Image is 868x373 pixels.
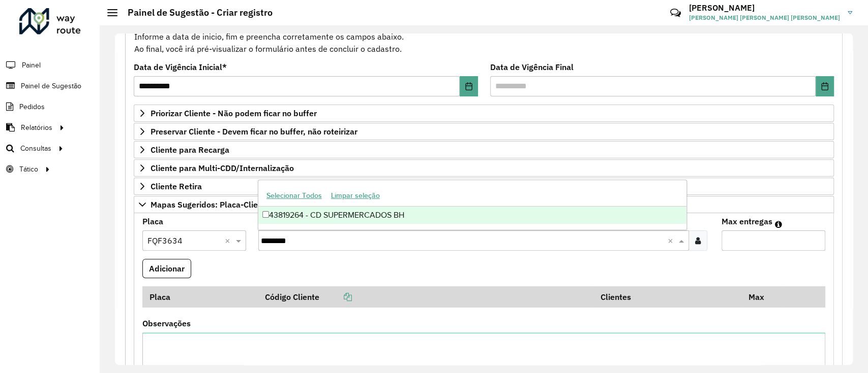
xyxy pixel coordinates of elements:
label: Data de Vigência Final [490,61,574,73]
span: Pedidos [19,101,45,112]
span: Relatórios [21,122,52,133]
label: Placa [142,215,163,227]
em: Máximo de clientes que serão colocados na mesma rota com os clientes informados [775,220,782,228]
button: Selecionar Todos [262,188,326,204]
a: Contato Rápido [665,2,686,24]
label: Data de Vigência Inicial [134,61,227,73]
th: Max [741,286,782,308]
span: Tático [19,164,38,175]
span: Clear all [225,234,233,247]
span: Cliente para Recarga [151,146,229,154]
div: Informe a data de inicio, fim e preencha corretamente os campos abaixo. Ao final, você irá pré-vi... [134,18,834,55]
th: Código Cliente [258,286,593,308]
label: Max entregas [722,215,772,227]
span: Painel [22,60,41,71]
a: Cliente para Multi-CDD/Internalização [134,159,834,177]
button: Choose Date [460,76,478,96]
span: Preservar Cliente - Devem ficar no buffer, não roteirizar [151,127,357,135]
span: Mapas Sugeridos: Placa-Cliente [151,200,270,209]
button: Adicionar [142,259,191,278]
label: Observações [142,317,191,329]
div: 43819264 - CD SUPERMERCADOS BH [258,207,686,224]
span: Clear all [668,234,676,247]
span: Painel de Sugestão [21,81,81,91]
ng-dropdown-panel: Options list [258,180,687,230]
span: Consultas [20,143,51,154]
th: Clientes [593,286,741,308]
h3: [PERSON_NAME] [689,3,840,13]
a: Copiar [319,292,352,302]
a: Priorizar Cliente - Não podem ficar no buffer [134,105,834,122]
th: Placa [142,286,258,308]
a: Cliente Retira [134,178,834,195]
button: Choose Date [816,76,834,96]
span: Cliente para Multi-CDD/Internalização [151,164,294,172]
a: Cliente para Recarga [134,141,834,158]
a: Mapas Sugeridos: Placa-Cliente [134,196,834,213]
span: [PERSON_NAME] [PERSON_NAME] [PERSON_NAME] [689,13,840,22]
span: Priorizar Cliente - Não podem ficar no buffer [151,109,317,117]
span: Cliente Retira [151,182,202,190]
a: Preservar Cliente - Devem ficar no buffer, não roteirizar [134,123,834,140]
button: Limpar seleção [326,188,384,204]
h2: Painel de Sugestão - Criar registro [117,7,273,18]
